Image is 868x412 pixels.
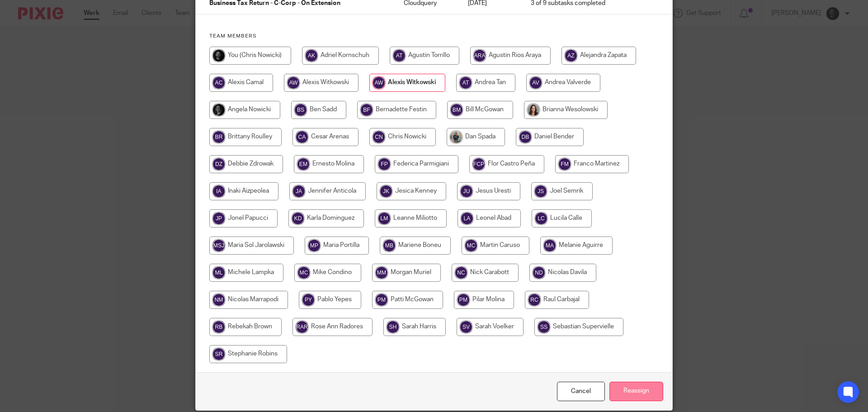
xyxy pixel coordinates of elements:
h4: Team members [209,33,659,40]
a: Close this dialog window [557,382,605,401]
input: Reassign [609,382,663,401]
span: Business Tax Return - C-Corp - On Extension [209,0,340,7]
